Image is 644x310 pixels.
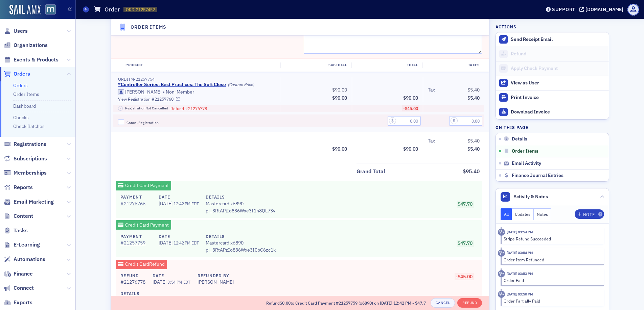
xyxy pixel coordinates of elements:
span: Registration Not Cancelled [125,106,168,111]
img: SailAMX [9,5,41,16]
span: $95.40 [463,168,480,175]
button: Cancel [431,298,455,308]
span: -$45.00 [456,274,473,280]
span: $5.40 [467,95,480,101]
span: E-Learning [14,241,40,249]
input: 0.00 [449,116,482,126]
a: Subscriptions [4,155,47,162]
div: Activity [498,250,505,257]
span: Finance Journal Entries [512,173,563,179]
h4: On this page [496,124,609,130]
div: View as User [511,80,605,86]
span: Refund to [266,300,426,306]
span: $5.40 [467,146,480,152]
div: Support [552,6,575,12]
h4: Actions [496,24,516,30]
span: Exports [14,299,32,306]
a: Connect [4,284,34,292]
span: 12:42 PM [174,240,190,246]
a: View Registration #21257760 [118,96,276,102]
span: EDT [182,279,190,285]
span: $0.00 [280,300,291,306]
a: Order Items [13,91,39,97]
span: Tax [428,86,437,94]
span: Profile [627,4,639,16]
span: Finance [14,270,33,278]
span: Automations [14,256,45,263]
h1: Order [105,5,120,14]
span: – [120,106,121,110]
span: Memberships [14,169,47,177]
div: Credit Card Payment [116,220,171,230]
div: Download Invoice [511,109,605,115]
span: 12:42 PM [174,201,190,206]
span: Users [14,27,28,35]
div: [DOMAIN_NAME] [585,6,623,12]
a: Print Invoice [496,90,609,105]
button: Send Receipt Email [496,32,609,47]
span: Email Activity [512,160,541,166]
div: pi_3RtAPzIo836Wxe3I0bC6zc1k [206,233,276,254]
div: pi_3RtAPjIo836Wxe3I1n8QL73v [206,194,275,214]
div: Tax [428,137,435,145]
button: Notes [534,208,551,220]
span: -$45.00 [403,106,418,111]
span: EDT [190,201,199,206]
a: [PERSON_NAME] [118,89,161,95]
span: $47.70 [458,201,473,207]
h4: Refund [120,273,145,279]
div: Grand Total [356,167,385,176]
input: Cancel Registration [118,119,124,125]
div: ORDITM-21257754 [118,77,276,82]
time: 8/18/2025 03:53 PM [507,271,533,276]
span: Organizations [14,42,48,49]
h4: Details [206,233,276,239]
span: Content [14,212,33,220]
button: Refund [457,298,482,308]
button: [DOMAIN_NAME] [579,7,626,12]
span: Order Items [512,148,538,154]
h4: Payment [120,194,152,200]
h4: Order Items [131,24,166,31]
button: View as User [496,76,609,90]
div: Credit Card Refund [116,260,167,269]
div: Refund [511,51,605,57]
span: [DATE] [153,279,167,285]
a: Dashboard [13,103,36,109]
div: Order Partially Paid [504,298,599,304]
time: 8/18/2025 03:54 PM [507,230,533,234]
span: Refund # 21276778 [170,105,207,111]
div: [PERSON_NAME] [198,279,234,286]
div: Activity [498,291,505,298]
span: $90.00 [332,146,347,152]
span: Tax [428,137,437,145]
a: Orders [4,70,30,78]
h4: Date [159,233,199,239]
time: 8/18/2025 03:54 PM [507,250,533,255]
div: Note [583,213,595,216]
div: Stripe Refund Succeeded [504,236,599,242]
button: Note [575,209,604,219]
a: Organizations [4,42,48,49]
span: Mastercard x6890 [206,239,276,247]
img: SailAMX [45,4,56,15]
h4: Refunded By [198,273,234,279]
div: (Custom Price) [228,82,254,87]
div: Total [351,62,422,68]
span: • [163,89,165,96]
span: Tasks [14,227,28,234]
span: Grand Total [356,167,388,176]
a: Exports [4,299,32,306]
input: 0.00 [388,116,421,126]
div: Send Receipt Email [511,36,605,43]
span: $5.40 [467,87,480,93]
a: E-Learning [4,241,40,249]
a: Tasks [4,227,28,234]
span: $90.00 [403,146,418,152]
span: Orders [14,70,30,78]
span: Cancel Registration [127,120,159,125]
a: Download Invoice [496,105,609,119]
span: Activity & Notes [513,193,548,200]
span: Events & Products [14,56,59,63]
h4: Date [159,194,199,200]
